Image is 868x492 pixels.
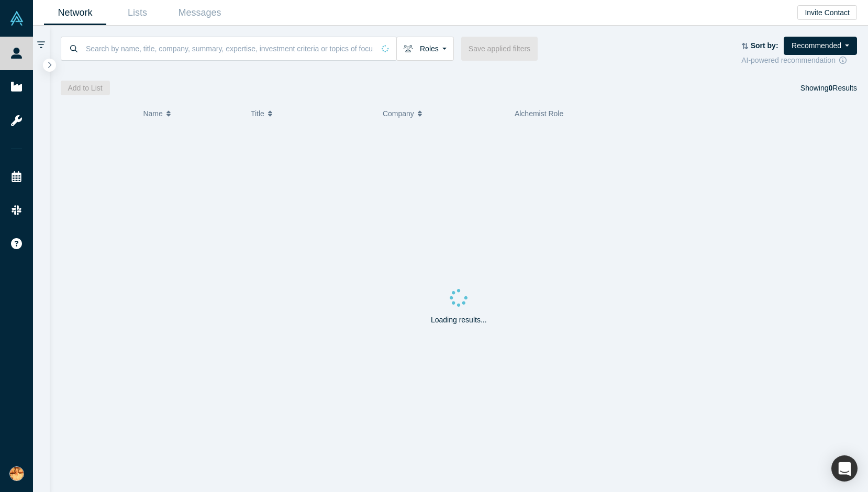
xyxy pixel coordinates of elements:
span: Company [383,103,414,125]
span: Name [143,103,162,125]
span: Alchemist Role [515,109,563,118]
input: Search by name, title, company, summary, expertise, investment criteria or topics of focus [85,36,374,61]
button: Recommended [784,37,857,55]
button: Roles [396,37,454,61]
img: Sumina Koiso's Account [9,466,24,481]
div: Showing [800,81,857,95]
span: Results [829,84,857,92]
button: Company [383,103,504,125]
div: AI-powered recommendation [741,55,857,66]
strong: 0 [829,84,833,92]
a: Messages [169,1,231,25]
img: Alchemist Vault Logo [9,11,24,26]
button: Save applied filters [461,37,538,61]
button: Title [251,103,372,125]
a: Lists [106,1,169,25]
span: Title [251,103,264,125]
a: Network [44,1,106,25]
strong: Sort by: [751,41,778,50]
button: Name [143,103,240,125]
button: Invite Contact [797,5,857,20]
p: Loading results... [431,315,487,326]
button: Add to List [61,81,110,95]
